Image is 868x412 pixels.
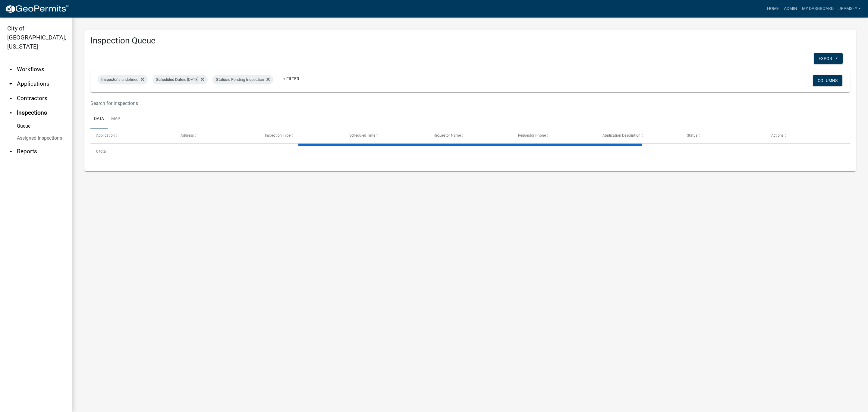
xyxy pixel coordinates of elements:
[90,36,850,46] h3: Inspection Queue
[7,109,14,116] i: arrow_drop_up
[766,128,850,143] datatable-header-cell: Actions
[90,97,722,109] input: Search for inspections
[687,133,697,138] span: Status
[434,133,461,138] span: Requestor Name
[344,128,428,143] datatable-header-cell: Scheduled Time
[259,128,344,143] datatable-header-cell: Inspection Type
[512,128,597,143] datatable-header-cell: Requestor Phone
[96,133,115,138] span: Application
[597,128,681,143] datatable-header-cell: Application Description
[7,66,14,73] i: arrow_drop_down
[212,75,273,84] div: is Pending Inspection
[518,133,546,138] span: Requestor Phone
[216,77,227,82] span: Status
[153,75,208,84] div: is [DATE]
[428,128,512,143] datatable-header-cell: Requestor Name
[278,73,304,84] a: + Filter
[98,75,148,84] div: is undefined
[265,133,291,138] span: Inspection Type
[349,133,375,138] span: Scheduled Time
[814,53,843,64] button: Export
[782,3,800,14] a: Admin
[771,133,784,138] span: Actions
[156,77,183,82] span: Scheduled Date
[7,80,14,87] i: arrow_drop_down
[681,128,766,143] datatable-header-cell: Status
[813,75,842,86] button: Columns
[101,77,118,82] span: Inspector
[90,128,175,143] datatable-header-cell: Application
[108,109,124,129] a: Map
[90,109,108,129] a: Data
[7,148,14,155] i: arrow_drop_down
[602,133,640,138] span: Application Description
[836,3,863,14] a: jramsey
[90,144,850,159] div: 0 total
[7,95,14,102] i: arrow_drop_down
[800,3,836,14] a: My Dashboard
[765,3,782,14] a: Home
[175,128,259,143] datatable-header-cell: Address
[181,133,194,138] span: Address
